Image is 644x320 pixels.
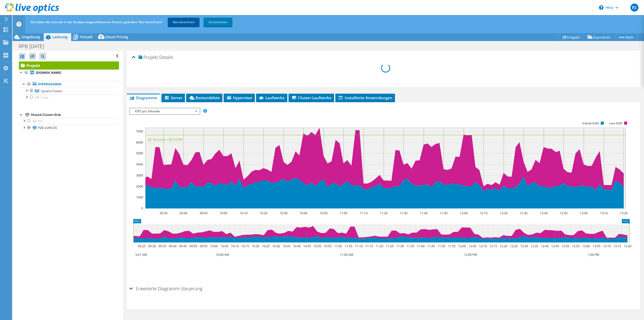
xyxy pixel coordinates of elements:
[19,125,119,131] a: PZB-vSAN-DS
[41,95,48,100] span: Citrix
[420,211,428,215] text: 11:40
[204,18,232,27] a: Zurücksetzen
[561,244,569,248] text: 12:50
[19,81,119,88] a: Hypervisoren
[159,54,173,60] span: Details
[489,244,497,248] text: 12:15
[531,244,538,248] text: 12:35
[400,211,408,215] text: 11:30
[129,283,202,294] h2: Erweiterte Diagramm-Steuerung
[36,70,61,75] b: [DOMAIN_NAME]
[458,244,466,248] text: 12:00
[138,244,146,248] text: 09:25
[520,244,528,248] text: 12:30
[221,244,228,248] text: 10:05
[136,184,143,189] text: 2000
[479,244,487,248] text: 12:10
[53,34,67,39] span: Leistung
[437,244,445,248] text: 11:50
[259,95,285,100] span: Laufwerke
[580,211,588,215] text: 13:00
[469,244,476,248] text: 12:05
[380,211,388,215] text: 11:20
[19,118,119,124] a: ISO
[551,244,559,248] text: 12:45
[417,244,425,248] text: 11:40
[19,69,119,76] a: [DOMAIN_NAME]
[386,244,394,248] text: 11:25
[200,211,208,215] text: 09:50
[226,95,252,100] span: Hypervisor
[593,244,600,248] text: 13:05
[559,33,584,41] a: Freigabe
[334,244,342,248] text: 11:00
[360,211,368,215] text: 11:10
[138,55,158,60] span: Projekt
[440,211,448,215] text: 11:50
[582,122,599,125] text: Schreib-IOPS
[407,244,414,248] text: 11:35
[603,244,611,248] text: 13:10
[148,137,183,142] text: 95. Perzentil = 6672 IOPS
[303,244,311,248] text: 10:45
[448,244,456,248] text: 11:55
[241,244,249,248] text: 10:15
[620,211,628,215] text: 13:20
[164,95,182,100] span: Server
[272,244,280,248] text: 10:30
[500,211,508,215] text: 12:20
[510,244,518,248] text: 12:25
[136,195,143,199] text: 1000
[560,211,568,215] text: 12:50
[189,95,220,100] span: Bestandsliste
[283,244,290,248] text: 10:35
[338,95,392,100] span: Installierte Anwendungen
[293,244,301,248] text: 10:40
[179,244,187,248] text: 09:45
[609,122,623,125] text: Lese-IOPS
[210,244,218,248] text: 10:00
[105,34,128,39] span: Cloud Pricing
[168,18,199,27] a: Neu berechnen
[427,244,435,248] text: 11:45
[541,244,549,248] text: 12:40
[572,244,580,248] text: 12:55
[19,61,119,69] a: Projekt
[480,211,488,215] text: 12:10
[158,244,166,248] text: 09:35
[189,244,197,248] text: 09:50
[365,244,373,248] text: 11:15
[136,151,143,155] text: 5000
[599,5,603,10] svg: \n
[313,244,321,248] text: 10:50
[614,33,638,41] a: Mehr
[180,211,187,215] text: 09:40
[169,244,177,248] text: 09:40
[584,33,615,41] a: Exportieren
[129,95,157,100] span: Diagramme
[396,244,404,248] text: 11:30
[345,244,352,248] text: 11:05
[500,244,507,248] text: 12:20
[262,244,270,248] text: 10:25
[200,244,208,248] text: 09:55
[240,211,248,215] text: 10:10
[280,211,288,215] text: 10:30
[80,34,93,39] span: Virtuell
[520,211,528,215] text: 12:30
[31,112,119,118] div: Shared-Cluster-Disk
[324,244,332,248] text: 10:55
[136,162,143,166] text: 4000
[460,211,468,215] text: 12:00
[320,211,328,215] text: 10:50
[376,244,383,248] text: 11:20
[300,211,307,215] text: 10:40
[540,211,548,215] text: 12:40
[291,95,332,100] span: Cluster-Laufwerke
[630,4,638,12] span: RS
[19,88,119,94] a: System-Cluster
[582,244,590,248] text: 13:00
[31,20,163,24] span: Sie haben die Liste der in der Analyse eingeschlossenen Knoten geändert. Neu berechnen?
[260,211,267,215] text: 10:20
[252,244,259,248] text: 10:20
